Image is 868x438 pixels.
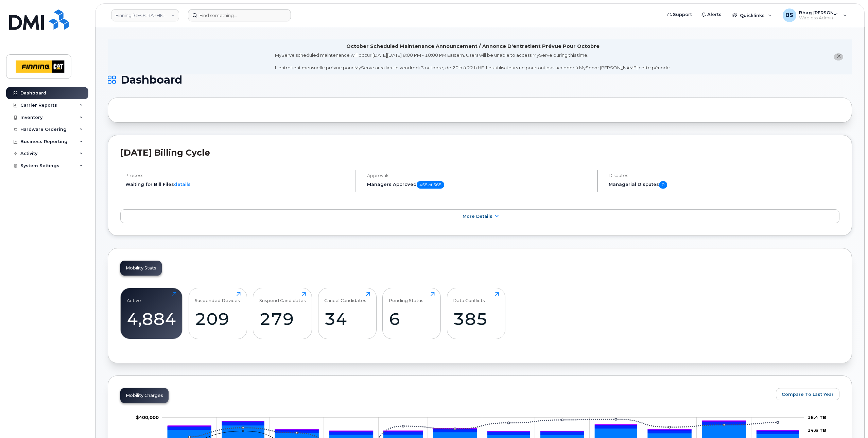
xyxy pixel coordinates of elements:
h5: Managers Approved [367,181,591,189]
a: Pending Status6 [389,292,435,335]
span: Dashboard [121,75,182,85]
div: Pending Status [389,292,423,303]
h2: [DATE] Billing Cycle [120,147,839,158]
h5: Managerial Disputes [609,181,839,189]
div: 34 [324,309,370,329]
div: Suspend Candidates [259,292,306,303]
div: Suspended Devices [195,292,240,303]
div: 209 [195,309,241,329]
li: Waiting for Bill Files [125,181,350,188]
a: Data Conflicts385 [453,292,499,335]
h4: Approvals [367,173,591,178]
g: GST [168,422,799,435]
button: close notification [834,53,843,60]
div: 6 [389,309,435,329]
a: Suspend Candidates279 [259,292,306,335]
a: Cancel Candidates34 [324,292,370,335]
div: October Scheduled Maintenance Announcement / Annonce D'entretient Prévue Pour Octobre [346,43,600,50]
tspan: 16.4 TB [808,415,826,420]
button: Compare To Last Year [776,388,839,400]
div: 4,884 [127,309,176,329]
g: PST [168,421,799,432]
a: Suspended Devices209 [195,292,241,335]
iframe: Messenger Launcher [838,408,863,433]
div: 385 [453,309,499,329]
a: details [174,181,191,187]
span: 455 of 565 [417,181,444,189]
span: Compare To Last Year [782,391,834,398]
tspan: 14.6 TB [808,427,826,433]
span: 0 [659,181,667,189]
h4: Process [125,173,350,178]
g: QST [168,421,799,431]
tspan: $400,000 [136,415,159,420]
div: Data Conflicts [453,292,485,303]
g: $0 [136,415,159,420]
g: HST [168,422,799,432]
div: MyServe scheduled maintenance will occur [DATE][DATE] 8:00 PM - 10:00 PM Eastern. Users will be u... [275,52,671,71]
div: Cancel Candidates [324,292,366,303]
div: 279 [259,309,306,329]
div: Active [127,292,141,303]
span: More Details [463,214,492,219]
a: Active4,884 [127,292,176,335]
h4: Disputes [609,173,839,178]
